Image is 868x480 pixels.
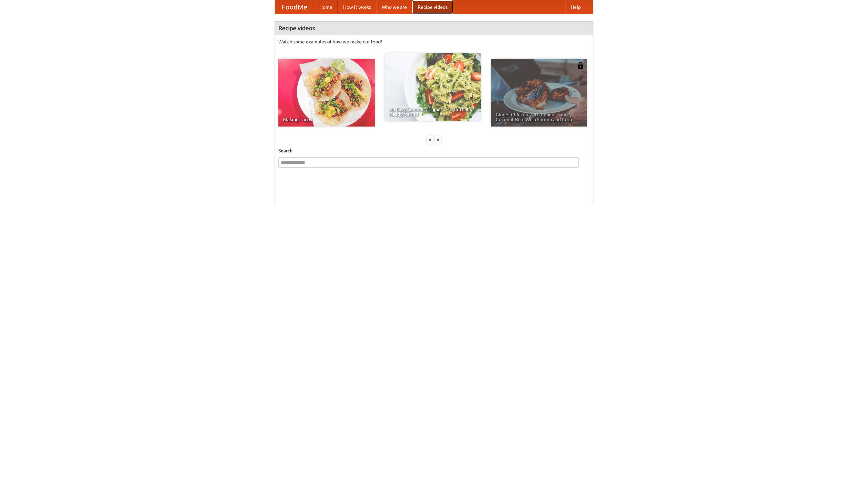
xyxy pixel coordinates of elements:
span: An Easy, Summery Tomato Pasta That's Ready for Fall [389,107,476,116]
div: » [435,135,441,144]
a: Help [565,0,586,14]
a: FoodMe [275,0,314,14]
h5: Search [278,147,590,154]
span: Making Tacos [283,117,370,122]
a: Recipe videos [412,0,453,14]
h4: Recipe videos [275,21,593,35]
div: « [427,135,433,144]
p: Watch some examples of how we make our food! [278,38,590,45]
a: Home [314,0,338,14]
a: Making Tacos [278,59,375,127]
a: Who we are [376,0,412,14]
a: How it works [338,0,376,14]
img: 483408.png [577,62,584,69]
a: An Easy, Summery Tomato Pasta That's Ready for Fall [384,53,481,121]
